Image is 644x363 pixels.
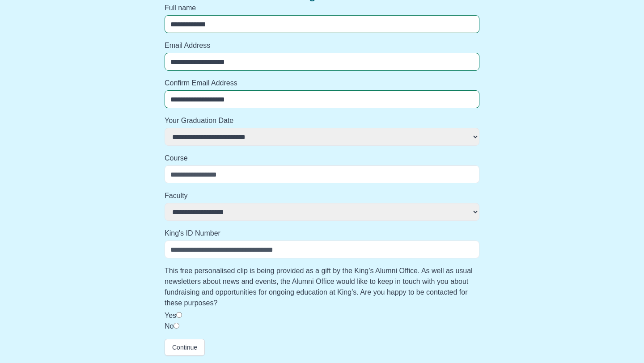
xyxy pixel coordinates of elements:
[165,190,479,201] label: Faculty
[165,339,205,356] button: Continue
[165,40,479,51] label: Email Address
[165,115,479,126] label: Your Graduation Date
[165,3,479,13] label: Full name
[165,322,174,330] label: No
[165,312,176,319] label: Yes
[165,78,479,89] label: Confirm Email Address
[165,228,479,239] label: King's ID Number
[165,266,479,308] label: This free personalised clip is being provided as a gift by the King’s Alumni Office. As well as u...
[165,153,479,164] label: Course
